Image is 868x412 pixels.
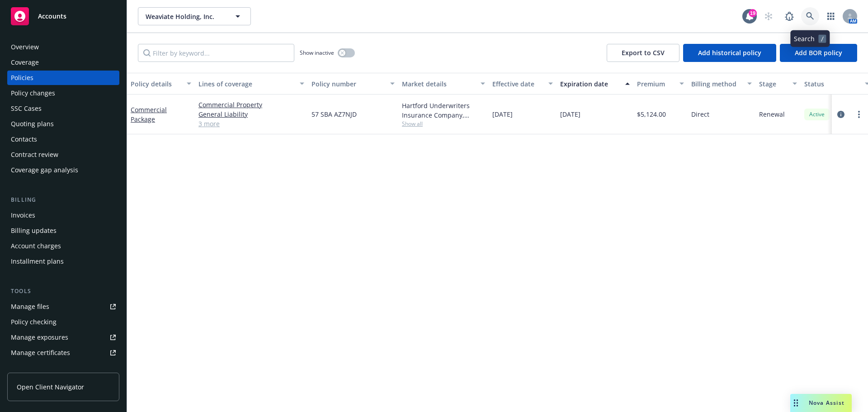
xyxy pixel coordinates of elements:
[809,399,844,407] span: Nova Assist
[808,110,826,118] span: Active
[7,195,119,204] div: Billing
[691,109,709,119] span: Direct
[822,7,840,25] a: Switch app
[489,73,557,95] button: Effective date
[402,120,485,128] span: Show all
[7,101,119,116] a: SSC Cases
[780,44,857,62] button: Add BOR policy
[7,361,119,375] a: Manage claims
[11,223,57,238] div: Billing updates
[11,101,42,116] div: SSC Cases
[759,109,785,119] span: Renewal
[560,79,620,89] div: Expiration date
[308,73,398,95] button: Policy number
[557,73,633,95] button: Expiration date
[7,254,119,269] a: Installment plans
[398,73,489,95] button: Market details
[311,79,385,89] div: Policy number
[11,55,39,70] div: Coverage
[138,7,251,25] button: Weaviate Holding, Inc.
[11,71,33,85] div: Policies
[7,40,119,54] a: Overview
[7,4,119,29] a: Accounts
[138,44,294,62] input: Filter by keyword...
[7,117,119,131] a: Quoting plans
[749,9,757,17] div: 19
[11,239,61,253] div: Account charges
[801,7,819,25] a: Search
[11,147,58,162] div: Contract review
[7,147,119,162] a: Contract review
[7,71,119,85] a: Policies
[560,109,580,119] span: [DATE]
[11,254,64,269] div: Installment plans
[790,394,852,412] button: Nova Assist
[11,361,57,375] div: Manage claims
[7,299,119,314] a: Manage files
[7,239,119,253] a: Account charges
[11,132,37,147] div: Contacts
[637,109,666,119] span: $5,124.00
[688,73,755,95] button: Billing method
[7,163,119,177] a: Coverage gap analysis
[759,79,787,89] div: Stage
[759,7,778,25] a: Start snowing
[492,109,513,119] span: [DATE]
[790,394,802,412] div: Drag to move
[11,315,57,329] div: Policy checking
[11,299,49,314] div: Manage files
[7,132,119,147] a: Contacts
[198,119,304,128] a: 3 more
[131,79,181,89] div: Policy details
[17,382,84,392] span: Open Client Navigator
[7,208,119,223] a: Invoices
[7,330,119,345] a: Manage exposures
[11,40,39,54] div: Overview
[804,79,859,89] div: Status
[7,223,119,238] a: Billing updates
[402,101,485,120] div: Hartford Underwriters Insurance Company, Hartford Insurance Group
[300,49,334,57] span: Show inactive
[7,86,119,100] a: Policy changes
[198,79,294,89] div: Lines of coverage
[854,109,864,120] a: more
[607,44,679,62] button: Export to CSV
[146,12,224,21] span: Weaviate Holding, Inc.
[131,105,167,123] a: Commercial Package
[7,315,119,329] a: Policy checking
[195,73,308,95] button: Lines of coverage
[7,287,119,296] div: Tools
[11,346,70,360] div: Manage certificates
[198,109,304,119] a: General Liability
[795,48,842,57] span: Add BOR policy
[127,73,195,95] button: Policy details
[11,86,55,100] div: Policy changes
[11,208,35,223] div: Invoices
[755,73,801,95] button: Stage
[7,346,119,360] a: Manage certificates
[835,109,846,120] a: circleInformation
[780,7,798,25] a: Report a Bug
[311,109,357,119] span: 57 SBA AZ7NJD
[198,100,304,109] a: Commercial Property
[7,55,119,70] a: Coverage
[402,79,475,89] div: Market details
[698,48,761,57] span: Add historical policy
[683,44,776,62] button: Add historical policy
[11,163,78,177] div: Coverage gap analysis
[622,48,665,57] span: Export to CSV
[11,330,68,345] div: Manage exposures
[11,117,54,131] div: Quoting plans
[633,73,688,95] button: Premium
[637,79,674,89] div: Premium
[691,79,742,89] div: Billing method
[38,13,66,20] span: Accounts
[492,79,543,89] div: Effective date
